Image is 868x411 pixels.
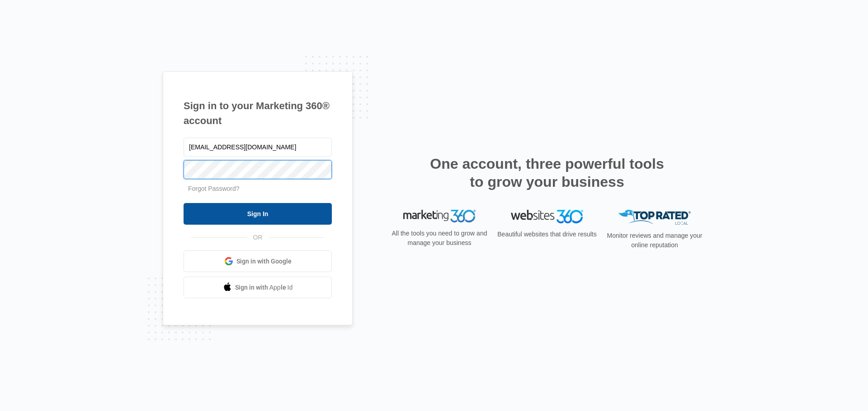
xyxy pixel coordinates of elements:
img: Websites 360 [511,210,583,223]
img: Marketing 360 [403,210,476,222]
img: Top Rated Local [618,210,691,225]
span: Sign in with Apple Id [235,283,293,292]
h1: Sign in to your Marketing 360® account [184,98,332,128]
input: Sign In [184,203,332,225]
a: Sign in with Google [184,250,332,272]
a: Sign in with Apple Id [184,277,332,298]
span: OR [247,233,269,242]
span: Sign in with Google [236,257,292,266]
input: Email [184,138,332,157]
h2: One account, three powerful tools to grow your business [427,155,667,191]
p: All the tools you need to grow and manage your business [389,229,490,248]
p: Monitor reviews and manage your online reputation [604,231,705,250]
p: Beautiful websites that drive results [496,230,598,239]
a: Forgot Password? [188,185,240,192]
